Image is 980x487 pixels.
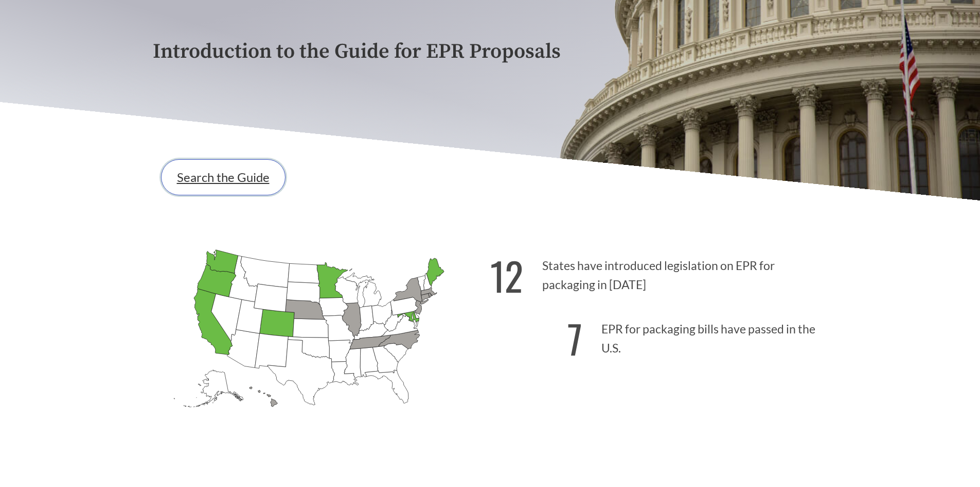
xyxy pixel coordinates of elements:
[490,304,828,367] p: EPR for packaging bills have passed in the U.S.
[490,241,828,304] p: States have introduced legislation on EPR for packaging in [DATE]
[153,40,828,63] p: Introduction to the Guide for EPR Proposals
[161,159,286,195] a: Search the Guide
[490,247,523,304] strong: 12
[567,310,582,367] strong: 7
